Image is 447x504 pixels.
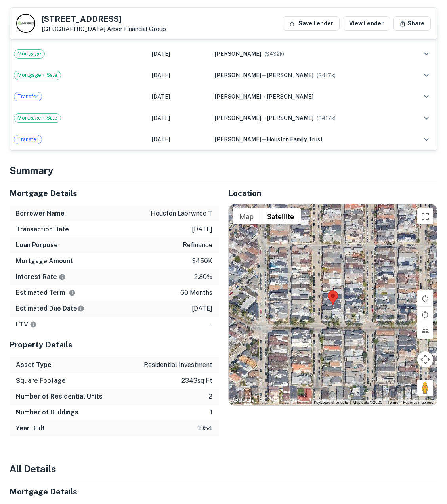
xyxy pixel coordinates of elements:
button: Show satellite imagery [260,208,301,224]
h6: Transaction Date [16,225,69,234]
td: [DATE] [148,129,210,150]
span: [PERSON_NAME] [267,94,313,100]
span: houston family trust [267,136,323,143]
p: $450k [192,256,212,266]
td: [DATE] [148,43,210,65]
span: [PERSON_NAME] [267,115,313,121]
button: Share [393,16,431,31]
h6: Mortgage Amount [16,256,73,266]
a: Terms (opens in new tab) [387,400,398,405]
iframe: Chat Widget [407,441,447,479]
p: residential investment [144,360,212,370]
h5: [STREET_ADDRESS] [42,15,166,23]
div: → [214,114,401,122]
span: Transfer [14,136,42,143]
button: expand row [420,90,433,103]
div: → [214,92,401,101]
span: Mortgage + Sale [14,114,61,122]
h6: Loan Purpose [16,241,58,250]
button: Map camera controls [417,351,433,367]
p: 2343 sq ft [181,376,212,386]
button: Show street map [233,208,260,224]
svg: Estimate is based on a standard schedule for this type of loan. [77,305,84,312]
svg: LTVs displayed on the website are for informational purposes only and may be reported incorrectly... [30,321,37,328]
button: expand row [420,69,433,82]
p: [DATE] [192,304,212,313]
h6: Interest Rate [16,272,66,282]
h6: Asset Type [16,360,52,370]
a: Report a map error [403,400,435,405]
h6: LTV [16,320,37,329]
a: View Lender [343,16,390,31]
h6: Year Built [16,424,45,433]
h5: Property Details [10,339,219,351]
h5: Location [228,187,437,199]
h6: Estimated Due Date [16,304,84,313]
div: → [214,71,401,80]
button: Drag Pegman onto the map to open Street View [417,380,433,396]
h5: Mortgage Details [10,187,219,199]
h6: Borrower Name [16,209,65,218]
img: Google [231,395,257,405]
span: ($ 417k ) [317,73,336,78]
button: Tilt map [417,323,433,339]
td: [DATE] [148,86,210,107]
span: Mortgage + Sale [14,71,61,79]
span: [PERSON_NAME] [214,94,261,100]
div: → [214,135,401,144]
span: [PERSON_NAME] [214,72,261,78]
p: 1954 [198,424,212,433]
h4: All Details [10,462,437,476]
span: Map data ©2025 [353,400,382,405]
span: ($ 417k ) [317,115,336,121]
span: [PERSON_NAME] [267,72,313,78]
button: expand row [420,133,433,146]
button: Save Lender [283,16,340,31]
p: refinance [183,241,212,250]
p: [DATE] [192,225,212,234]
p: - [210,320,212,329]
p: 60 months [180,288,212,298]
h6: Number of Buildings [16,408,78,417]
h4: Summary [10,163,437,178]
button: Rotate map clockwise [417,290,433,306]
a: Open this area in Google Maps (opens a new window) [231,395,257,405]
button: Keyboard shortcuts [314,400,348,405]
span: [PERSON_NAME] [214,115,261,121]
svg: The interest rates displayed on the website are for informational purposes only and may be report... [59,273,66,281]
button: expand row [420,47,433,61]
span: [PERSON_NAME] [214,136,261,143]
h6: Estimated Term [16,288,76,298]
button: Toggle fullscreen view [417,208,433,224]
svg: Term is based on a standard schedule for this type of loan. [69,289,76,296]
span: Mortgage [14,50,44,58]
p: 2.80% [194,272,212,282]
td: [DATE] [148,107,210,129]
button: expand row [420,111,433,125]
a: Arbor Financial Group [107,25,166,32]
p: 1 [210,408,212,417]
p: [GEOGRAPHIC_DATA] [42,25,166,32]
h6: Square Footage [16,376,66,386]
td: [DATE] [148,65,210,86]
span: [PERSON_NAME] [214,51,261,57]
h6: Number of Residential Units [16,392,103,401]
h5: Mortgage Details [10,486,219,498]
p: 2 [209,392,212,401]
span: Transfer [14,93,42,101]
span: ($ 432k ) [264,51,284,57]
button: Rotate map counterclockwise [417,307,433,323]
p: houston laerwnce t [151,209,212,218]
